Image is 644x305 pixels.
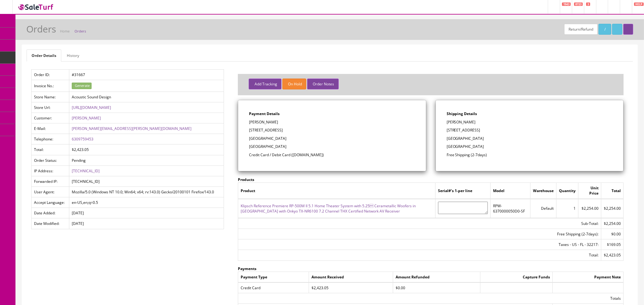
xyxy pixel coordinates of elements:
td: Pending [69,155,224,165]
td: $169.05 [601,239,623,250]
p: [GEOGRAPHIC_DATA] [249,144,415,149]
span: 1943 [562,2,571,6]
td: $2,254.00 [601,218,623,229]
p: [STREET_ADDRESS] [447,127,612,133]
td: Total: [32,144,69,155]
button: Add Tracking [249,79,281,89]
a: Order Details [27,49,61,62]
a: 6309759453 [72,136,93,142]
p: Free Shipping (2-7days) [447,152,612,158]
td: Default [530,199,556,218]
td: [DATE] [69,208,224,218]
button: Generate [72,83,92,89]
td: $0.00 [393,282,480,293]
td: E-Mail: [32,123,69,134]
td: [TECHNICAL_ID] [69,176,224,187]
td: $2,423.05 [601,250,623,260]
td: 1 [556,199,578,218]
td: Warehouse [530,183,556,199]
a: [PERSON_NAME] [72,115,101,121]
button: On Hold [282,79,306,89]
a: Return/Refund [564,24,598,35]
td: $2,423.05 [309,282,393,293]
a: / [599,24,611,35]
a: History [62,49,84,62]
td: Amount Received [309,272,393,282]
td: Date Modified: [32,218,69,229]
img: SaleTurf [17,3,54,11]
p: [STREET_ADDRESS] [249,127,415,133]
td: Totals [238,293,624,303]
td: Free Shipping (2-7days): [238,229,601,239]
td: Credit Card [238,282,309,293]
td: #31667 [69,70,224,80]
strong: Shipping Details [447,111,477,116]
p: [GEOGRAPHIC_DATA] [249,136,415,141]
td: en-US,en;q=0.5 [69,197,224,208]
strong: Payment Details [249,111,280,116]
td: Customer: [32,113,69,123]
td: Sub-Total: [238,218,601,229]
a: Orders [75,29,86,33]
td: Mozilla/5.0 (Windows NT 10.0; Win64; x64; rv:143.0) Gecko/20100101 Firefox/143.0 [69,187,224,197]
td: Acoustic Sound Design [69,92,224,102]
td: Telephone: [32,134,69,144]
td: Payment Note [552,272,623,282]
td: $2,254.00 [601,199,623,218]
span: 3 [586,2,590,6]
td: Order ID: [32,70,69,80]
td: Forwarded IP: [32,176,69,187]
td: Quantity [556,183,578,199]
a: Klipsch Reference Premiere RP-500M II 5.1 Home Theater System with 5.25 Cerametallic Woofers in ... [241,203,416,214]
td: Taxes - US - FL - 32217: [238,239,601,250]
a: Home [60,29,70,33]
td: Payment Type [238,272,309,282]
td: Capture Funds [480,272,553,282]
strong: Payments [238,266,256,271]
p: Credit Card / Debit Card ([DOMAIN_NAME]) [249,152,415,158]
td: Store Name: [32,92,69,102]
h1: Orders [26,24,56,34]
td: $0.00 [601,229,623,239]
a: [TECHNICAL_ID] [72,168,100,174]
td: [DATE] [69,218,224,229]
td: Model [491,183,530,199]
td: RPW-6370000050D0-SF [491,199,530,218]
strong: Products [238,177,254,182]
p: [GEOGRAPHIC_DATA] [447,136,612,141]
button: Order Notes [307,79,338,89]
a: [URL][DOMAIN_NAME] [72,105,111,110]
p: [PERSON_NAME] [447,119,612,125]
td: Order Status: [32,155,69,165]
td: Serial#'s 1-per line [436,183,491,199]
td: Total [601,183,623,199]
a: [PERSON_NAME][EMAIL_ADDRESS][PERSON_NAME][DOMAIN_NAME] [72,126,191,131]
td: Store Url: [32,102,69,113]
td: Unit Price [578,183,601,199]
td: User Agent: [32,187,69,197]
td: Amount Refunded [393,272,480,282]
td: Product [238,183,436,199]
td: Invoice No.: [32,80,69,92]
td: Date Added: [32,208,69,218]
p: [GEOGRAPHIC_DATA] [447,144,612,149]
p: [PERSON_NAME] [249,119,415,125]
td: IP Address: [32,165,69,176]
span: HELP [634,2,644,6]
span: 8723 [574,2,583,6]
td: $2,423.05 [69,144,224,155]
td: Total: [238,250,601,260]
td: $2,254.00 [578,199,601,218]
td: Accept Language: [32,197,69,208]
